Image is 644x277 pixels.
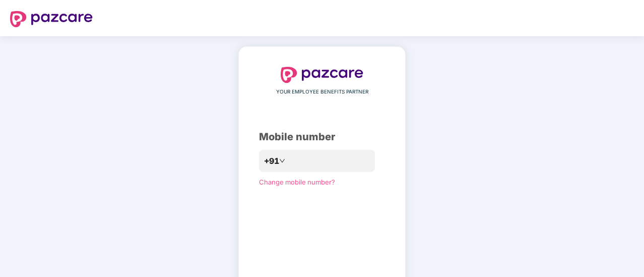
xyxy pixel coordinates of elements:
[259,129,385,145] div: Mobile number
[279,158,285,164] span: down
[10,11,93,27] img: logo
[276,88,368,96] span: YOUR EMPLOYEE BENEFITS PARTNER
[281,67,363,83] img: logo
[259,178,335,186] a: Change mobile number?
[264,155,279,167] span: +91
